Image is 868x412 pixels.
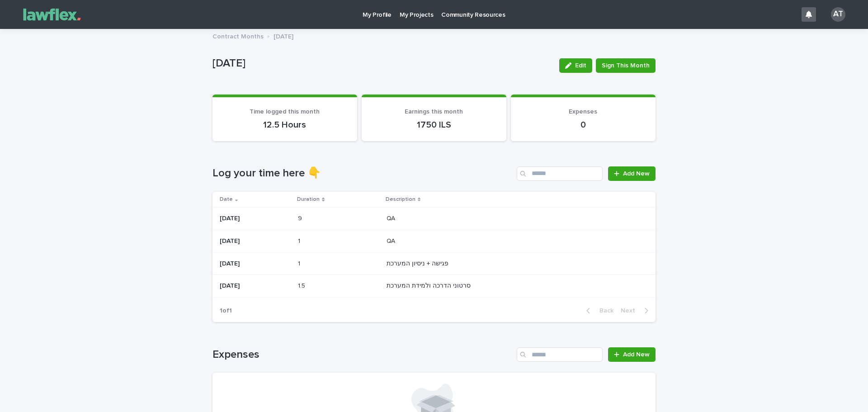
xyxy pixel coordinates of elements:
[298,258,302,268] p: 1
[387,280,472,290] p: סרטוני הדרכה ולמידת המערכת
[387,236,397,245] p: QA
[602,61,650,70] span: Sign This Month
[386,194,415,204] p: Description
[212,275,656,298] tr: [DATE]1.51.5 סרטוני הדרכה ולמידת המערכתסרטוני הדרכה ולמידת המערכת
[623,170,650,177] span: Add New
[831,7,845,22] div: AT
[250,109,320,115] span: Time logged this month
[617,307,656,315] button: Next
[387,213,397,223] p: QA
[579,307,617,315] button: Back
[220,237,291,245] p: [DATE]
[596,58,656,73] button: Sign This Month
[220,282,291,290] p: [DATE]
[220,215,291,223] p: [DATE]
[212,207,656,230] tr: [DATE]99 QAQA
[594,308,613,314] span: Back
[517,166,603,181] input: Search
[298,236,302,245] p: 1
[212,230,656,252] tr: [DATE]11 QAQA
[569,109,597,115] span: Expenses
[223,119,346,130] p: 12.5 Hours
[220,194,233,204] p: Date
[212,57,552,70] p: [DATE]
[212,252,656,275] tr: [DATE]11 פגישה + ניסיון המערכתפגישה + ניסיון המערכת
[274,31,293,41] p: [DATE]
[212,31,264,41] p: Contract Months
[608,166,656,181] a: Add New
[212,167,513,180] h1: Log your time here 👇
[18,5,86,24] img: Gnvw4qrBSHOAfo8VMhG6
[387,258,450,268] p: פגישה + ניסיון המערכת
[298,213,304,223] p: 9
[405,109,463,115] span: Earnings this month
[621,308,641,314] span: Next
[623,351,650,358] span: Add New
[212,300,239,322] p: 1 of 1
[517,347,603,362] input: Search
[522,119,645,130] p: 0
[608,347,656,362] a: Add New
[559,58,592,73] button: Edit
[298,280,307,290] p: 1.5
[575,62,586,69] span: Edit
[220,260,291,268] p: [DATE]
[373,119,495,130] p: 1750 ILS
[297,194,320,204] p: Duration
[212,348,513,361] h1: Expenses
